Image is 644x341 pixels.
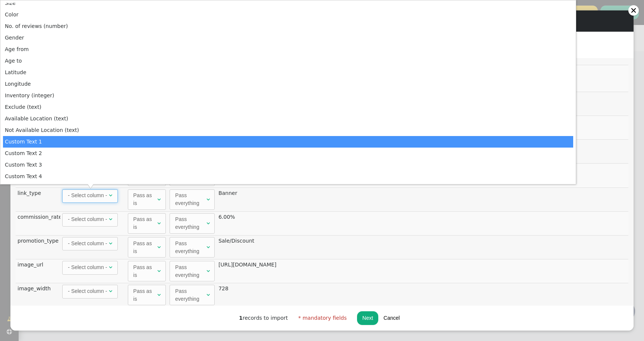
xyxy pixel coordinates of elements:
span: Custom Text 1 [5,139,42,145]
div: Pass everything [175,215,205,231]
div: - Select column - [68,287,107,295]
span: Latitude [5,69,26,75]
span:  [206,197,210,202]
span:  [109,288,112,294]
span: Custom Text 2 [5,150,42,156]
span:  [206,221,210,226]
span:  [206,244,210,250]
div: - Select column - [68,240,107,247]
td: promotion_type [16,235,60,259]
span: Inventory (integer) [5,92,54,98]
span: Color [5,12,19,18]
td: 728 [217,283,530,307]
span: Age from [5,46,29,52]
span: Longitude [5,81,31,87]
td: commission_rate [16,211,60,235]
div: - Select column - [68,192,107,199]
button: Next [357,311,378,325]
span: Exclude (text) [5,104,41,110]
div: Pass as is [133,215,156,231]
div: Pass everything [175,192,205,207]
span: Custom Text 3 [5,162,42,168]
span:  [157,221,161,226]
span:  [157,292,161,297]
div: Pass as is [133,263,156,279]
span: Not Available Location (text) [5,127,79,133]
b: 1 [239,315,243,321]
span:  [109,193,112,198]
div: - Select column - [68,263,107,271]
td: Sale/Discount [217,235,530,259]
div: Pass as is [133,192,156,207]
div: - Select column - [68,215,107,223]
div: Pass as is [133,240,156,255]
td: link_type [16,187,60,211]
span:  [157,197,161,202]
td: 6.00% [217,211,530,235]
span: No. of reviews (number) [5,23,68,29]
span: Custom Text 4 [5,173,42,179]
td: image_width [16,283,60,307]
div: Pass everything [175,263,205,279]
div: records to import [239,314,288,322]
div: Pass everything [175,287,205,303]
span:  [206,268,210,274]
span:  [157,268,161,274]
span:  [109,241,112,246]
button: Cancel [378,311,405,325]
td: [URL][DOMAIN_NAME] [217,259,530,283]
td: image_url [16,259,60,283]
span: Age to [5,58,22,64]
td: Banner [217,187,530,211]
span: Available Location (text) [5,116,68,121]
div: Pass everything [175,240,205,255]
div: Pass as is [133,287,156,303]
span:  [206,292,210,297]
span:  [157,244,161,250]
div: * mandatory fields [298,314,347,322]
span: Gender [5,35,24,41]
span:  [109,265,112,270]
span:  [109,217,112,222]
